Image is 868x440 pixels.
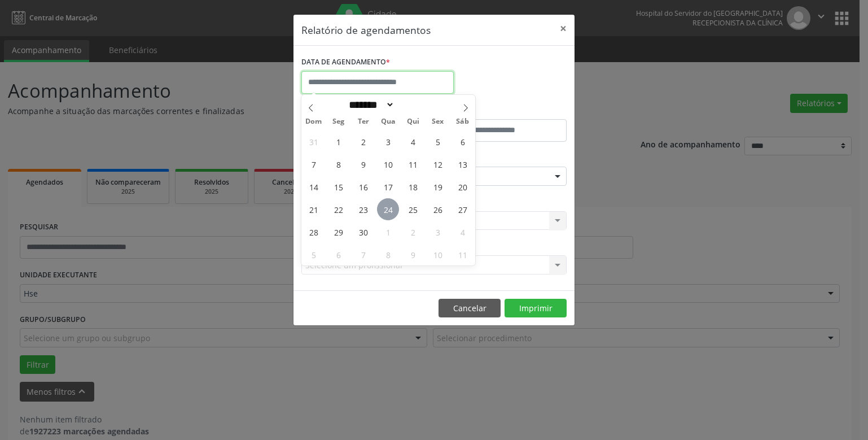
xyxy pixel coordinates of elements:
span: Outubro 8, 2025 [377,243,399,265]
span: Outubro 10, 2025 [427,243,449,265]
span: Outubro 7, 2025 [352,243,374,265]
span: Outubro 5, 2025 [303,243,325,265]
h5: Relatório de agendamentos [301,23,431,37]
span: Setembro 18, 2025 [402,176,424,198]
span: Setembro 29, 2025 [327,221,349,243]
button: Close [552,15,575,42]
span: Setembro 14, 2025 [303,176,325,198]
span: Qui [401,118,426,125]
span: Setembro 5, 2025 [427,130,449,153]
span: Setembro 10, 2025 [377,153,399,175]
button: Imprimir [505,299,567,318]
span: Setembro 6, 2025 [451,130,474,153]
span: Setembro 26, 2025 [427,198,449,220]
span: Setembro 28, 2025 [303,221,325,243]
span: Outubro 3, 2025 [427,221,449,243]
span: Setembro 25, 2025 [402,198,424,220]
span: Setembro 8, 2025 [327,153,349,175]
input: Year [394,99,432,111]
span: Outubro 2, 2025 [402,221,424,243]
span: Setembro 4, 2025 [402,130,424,153]
span: Outubro 6, 2025 [327,243,349,265]
span: Setembro 7, 2025 [303,153,325,175]
span: Setembro 15, 2025 [327,176,349,198]
span: Sáb [450,118,475,125]
span: Setembro 19, 2025 [427,176,449,198]
span: Outubro 9, 2025 [402,243,424,265]
span: Dom [301,118,326,125]
span: Ter [351,118,376,125]
span: Setembro 24, 2025 [377,198,399,220]
span: Setembro 9, 2025 [352,153,374,175]
button: Cancelar [439,299,501,318]
span: Setembro 22, 2025 [327,198,349,220]
span: Sex [426,118,450,125]
span: Setembro 27, 2025 [451,198,474,220]
span: Setembro 13, 2025 [451,153,474,175]
span: Setembro 12, 2025 [427,153,449,175]
label: DATA DE AGENDAMENTO [301,54,390,71]
label: ATÉ [437,102,567,119]
span: Setembro 11, 2025 [402,153,424,175]
span: Setembro 21, 2025 [303,198,325,220]
span: Setembro 20, 2025 [451,176,474,198]
span: Setembro 17, 2025 [377,176,399,198]
span: Outubro 11, 2025 [451,243,474,265]
span: Setembro 2, 2025 [352,130,374,153]
span: Outubro 4, 2025 [451,221,474,243]
span: Setembro 1, 2025 [327,130,349,153]
span: Setembro 3, 2025 [377,130,399,153]
span: Seg [326,118,351,125]
span: Setembro 16, 2025 [352,176,374,198]
select: Month [345,99,394,111]
span: Agosto 31, 2025 [303,130,325,153]
span: Setembro 30, 2025 [352,221,374,243]
span: Qua [376,118,401,125]
span: Outubro 1, 2025 [377,221,399,243]
span: Setembro 23, 2025 [352,198,374,220]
